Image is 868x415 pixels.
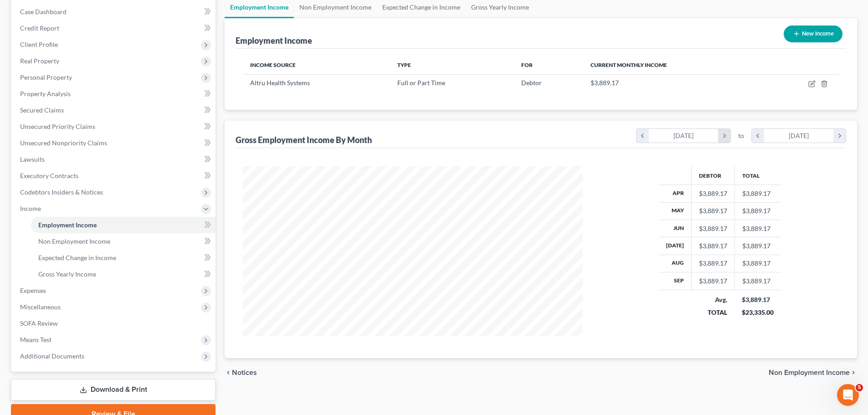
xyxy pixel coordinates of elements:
span: Altru Health Systems [250,79,310,87]
span: For [521,61,533,68]
span: Client Profile [20,41,58,48]
a: Lawsuits [13,151,216,168]
span: Case Dashboard [20,8,67,15]
i: chevron_right [850,369,857,376]
i: chevron_right [718,129,730,143]
button: Non Employment Income chevron_right [769,369,857,376]
div: $3,889.17 [699,224,727,233]
span: Non Employment Income [38,237,110,245]
span: Income [20,205,41,212]
span: Property Analysis [20,90,71,97]
div: Employment Income [236,35,312,46]
a: SOFA Review [13,315,216,332]
th: Sep [659,272,692,290]
div: [DATE] [649,129,719,143]
span: Expected Change in Income [38,254,116,261]
span: Current Monthly Income [591,61,667,68]
a: Unsecured Nonpriority Claims [13,135,216,151]
a: Gross Yearly Income [31,266,216,282]
th: [DATE] [659,237,692,255]
td: $3,889.17 [734,202,781,220]
div: $23,335.00 [742,308,774,317]
td: $3,889.17 [734,185,781,202]
div: $3,889.17 [699,206,727,215]
span: to [738,131,744,140]
span: Gross Yearly Income [38,270,96,278]
span: Additional Documents [20,352,84,360]
span: Income Source [250,61,296,68]
span: Non Employment Income [769,369,850,376]
th: Jun [659,220,692,237]
a: Download & Print [11,379,216,400]
div: $3,889.17 [699,189,727,198]
div: $3,889.17 [699,259,727,268]
span: Credit Report [20,24,59,32]
span: Codebtors Insiders & Notices [20,188,103,196]
i: chevron_right [833,129,846,143]
div: $3,889.17 [699,277,727,286]
div: $3,889.17 [699,241,727,251]
div: Gross Employment Income By Month [236,134,372,145]
span: Full or Part Time [397,79,445,87]
a: Expected Change in Income [31,250,216,266]
span: Expenses [20,287,46,294]
div: $3,889.17 [742,295,774,304]
span: Personal Property [20,73,72,81]
th: Debtor [691,166,734,184]
span: Notices [232,369,257,376]
td: $3,889.17 [734,237,781,255]
button: chevron_left Notices [225,369,257,376]
span: Executory Contracts [20,172,78,179]
td: $3,889.17 [734,272,781,290]
a: Non Employment Income [31,233,216,250]
span: Real Property [20,57,59,65]
span: Means Test [20,336,51,343]
span: Unsecured Nonpriority Claims [20,139,107,147]
span: Employment Income [38,221,97,229]
th: May [659,202,692,220]
span: $3,889.17 [591,79,619,87]
a: Executory Contracts [13,168,216,184]
th: Total [734,166,781,184]
span: Type [397,61,411,68]
a: Unsecured Priority Claims [13,118,216,135]
a: Property Analysis [13,86,216,102]
span: 5 [856,384,863,391]
i: chevron_left [225,369,232,376]
a: Employment Income [31,217,216,233]
th: Aug [659,255,692,272]
a: Case Dashboard [13,4,216,20]
span: SOFA Review [20,319,58,327]
div: [DATE] [764,129,834,143]
div: TOTAL [699,308,727,317]
span: Miscellaneous [20,303,61,311]
a: Secured Claims [13,102,216,118]
iframe: Intercom live chat [837,384,859,406]
i: chevron_left [637,129,649,143]
i: chevron_left [752,129,764,143]
span: Debtor [521,79,542,87]
a: Credit Report [13,20,216,36]
td: $3,889.17 [734,255,781,272]
td: $3,889.17 [734,220,781,237]
button: New Income [784,26,842,42]
div: Avg. [699,295,727,304]
span: Lawsuits [20,155,45,163]
span: Secured Claims [20,106,64,114]
th: Apr [659,185,692,202]
span: Unsecured Priority Claims [20,123,95,130]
